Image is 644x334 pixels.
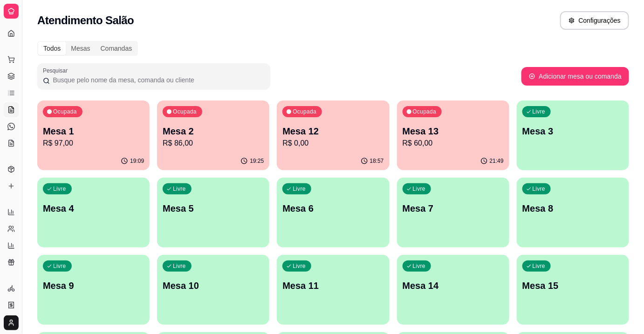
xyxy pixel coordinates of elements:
button: LivreMesa 11 [277,255,389,325]
p: Mesa 13 [403,125,504,138]
p: R$ 97,00 [43,138,144,149]
button: LivreMesa 6 [277,178,389,247]
p: Mesa 3 [522,125,623,138]
p: Mesa 12 [282,125,384,138]
p: R$ 86,00 [163,138,264,149]
p: Livre [173,262,186,270]
button: Configurações [560,11,629,30]
p: Mesa 9 [43,279,144,292]
p: R$ 0,00 [282,138,384,149]
p: Livre [53,185,66,193]
p: Mesa 7 [403,202,504,215]
p: Mesa 2 [163,125,264,138]
p: Livre [293,262,306,270]
p: Ocupada [293,108,316,115]
button: LivreMesa 8 [517,178,629,247]
button: OcupadaMesa 12R$ 0,0018:57 [277,100,389,170]
button: LivreMesa 14 [397,255,509,325]
p: Livre [293,185,306,193]
p: Mesa 4 [43,202,144,215]
h2: Atendimento Salão [37,13,134,28]
p: Livre [53,262,66,270]
input: Pesquisar [50,75,265,85]
label: Pesquisar [43,67,71,74]
button: LivreMesa 15 [517,255,629,325]
p: 21:49 [490,157,504,165]
button: LivreMesa 10 [157,255,269,325]
p: 19:09 [130,157,144,165]
p: Mesa 15 [522,279,623,292]
p: R$ 60,00 [403,138,504,149]
p: 19:25 [250,157,264,165]
div: Mesas [66,42,95,55]
p: Mesa 10 [163,279,264,292]
button: OcupadaMesa 1R$ 97,0019:09 [37,100,150,170]
p: Livre [533,108,546,115]
button: LivreMesa 4 [37,178,150,247]
p: Ocupada [173,108,197,115]
p: Livre [173,185,186,193]
p: Mesa 1 [43,125,144,138]
p: Mesa 6 [282,202,384,215]
div: Comandas [96,42,137,55]
p: Mesa 5 [163,202,264,215]
p: Livre [413,185,426,193]
button: LivreMesa 3 [517,100,629,170]
div: Todos [38,42,66,55]
p: Livre [533,262,546,270]
p: Mesa 8 [522,202,623,215]
p: Ocupada [53,108,77,115]
button: LivreMesa 7 [397,178,509,247]
p: Livre [413,262,426,270]
p: Mesa 14 [403,279,504,292]
p: Ocupada [413,108,437,115]
p: Mesa 11 [282,279,384,292]
button: OcupadaMesa 13R$ 60,0021:49 [397,100,509,170]
p: Livre [533,185,546,193]
button: Adicionar mesa ou comanda [521,67,629,86]
button: LivreMesa 5 [157,178,269,247]
button: LivreMesa 9 [37,255,150,325]
p: 18:57 [370,157,384,165]
button: OcupadaMesa 2R$ 86,0019:25 [157,100,269,170]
